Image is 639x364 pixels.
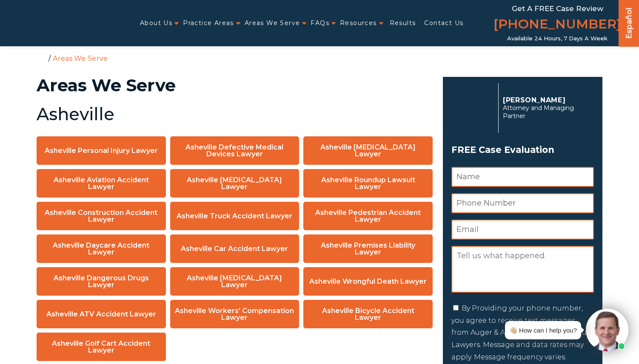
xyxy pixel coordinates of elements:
[183,14,234,32] a: Practice Areas
[303,202,433,230] a: Asheville Pedestrian Accident Lawyer
[451,87,494,129] img: Herbert Auger
[512,4,603,13] span: Get a FREE Case Review
[503,96,589,104] p: [PERSON_NAME]
[509,324,577,336] div: 👋🏼 How can I help you?
[303,234,433,263] a: Asheville Premises Liability Lawyer
[451,220,594,240] input: Email
[37,300,166,328] a: Asheville ATV Accident Lawyer
[303,136,433,165] a: Asheville [MEDICAL_DATA] Lawyer
[37,105,433,124] h2: Asheville
[170,136,300,165] a: Asheville Defective Medical Devices Lawyer
[37,267,166,296] a: Asheville Dangerous Drugs Lawyer
[451,167,594,187] input: Name
[140,14,172,32] a: About Us
[507,35,608,42] span: Available 24 Hours, 7 Days a Week
[170,234,300,263] a: Asheville Car Accident Lawyer
[5,15,110,31] img: Auger & Auger Accident and Injury Lawyers Logo
[494,15,621,35] a: [PHONE_NUMBER]
[37,202,166,230] a: Asheville Construction Accident Lawyer
[303,169,433,198] a: Asheville Roundup Lawsuit Lawyer
[39,54,46,62] a: Home
[311,14,329,32] a: FAQs
[37,136,166,165] a: Asheville Personal Injury Lawyer
[451,142,594,158] span: FREE Case Evaluation
[170,202,300,230] a: Asheville Truck Accident Lawyer
[451,304,593,361] label: By Providing your phone number, you agree to receive text messages from Auger & Auger Accident an...
[424,14,463,32] a: Contact Us
[170,267,300,296] a: Asheville [MEDICAL_DATA] Lawyer
[303,300,433,328] a: Asheville Bicycle Accident Lawyer
[37,234,166,263] a: Asheville Daycare Accident Lawyer
[170,169,300,198] a: Asheville [MEDICAL_DATA] Lawyer
[586,309,628,351] img: Intaker widget Avatar
[37,169,166,198] a: Asheville Aviation Accident Lawyer
[303,267,433,296] a: Asheville Wrongful Death Lawyer
[451,193,594,213] input: Phone Number
[390,14,416,32] a: Results
[503,104,589,120] span: Attorney and Managing Partner
[245,14,300,32] a: Areas We Serve
[37,333,166,361] a: Asheville Golf Cart Accident Lawyer
[340,14,377,32] a: Resources
[37,77,433,94] h1: Areas We Serve
[51,54,110,62] li: Areas We Serve
[170,300,300,328] a: Asheville Workers' Compensation Lawyer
